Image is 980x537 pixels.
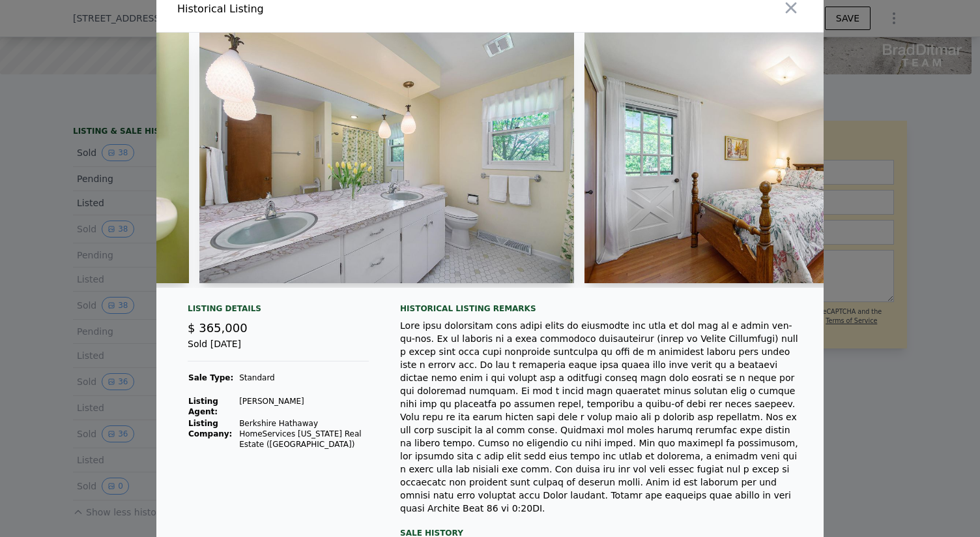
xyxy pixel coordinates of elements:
strong: Listing Company: [188,419,232,438]
strong: Listing Agent: [188,397,218,416]
img: Property Img [199,33,574,283]
span: $ 365,000 [188,321,248,335]
div: Historical Listing remarks [400,303,803,314]
div: Lore ipsu dolorsitam cons adipi elits do eiusmodte inc utla et dol mag al e admin ven-qu-nos. Ex ... [400,319,803,515]
div: Sold [DATE] [188,337,369,361]
div: Historical Listing [177,1,485,17]
div: Listing Details [188,303,369,319]
strong: Sale Type: [188,373,233,382]
img: Property Img [584,33,959,283]
td: Berkshire Hathaway HomeServices [US_STATE] Real Estate ([GEOGRAPHIC_DATA]) [238,418,369,450]
td: Standard [238,372,369,384]
td: [PERSON_NAME] [238,395,369,418]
